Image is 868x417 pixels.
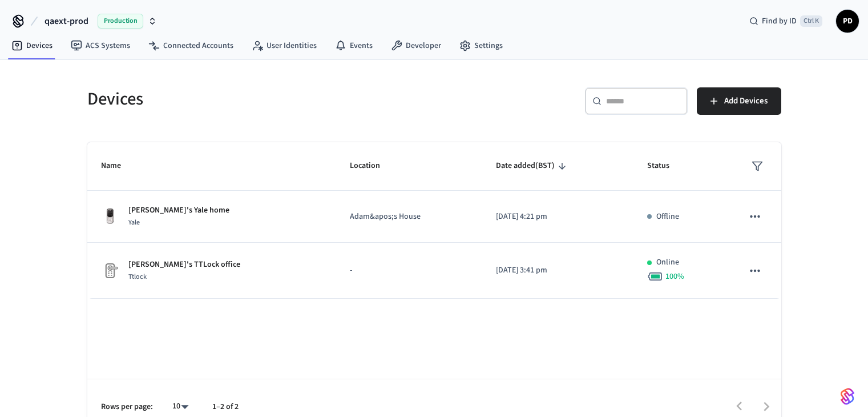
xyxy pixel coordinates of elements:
[836,10,859,33] button: PD
[128,272,147,282] span: Ttlock
[350,211,469,223] p: Adam&apos;s House
[647,157,684,175] span: Status
[87,142,781,299] table: sticky table
[139,35,243,56] a: Connected Accounts
[128,205,229,216] p: [PERSON_NAME]'s Yale home
[382,35,450,56] a: Developer
[2,35,62,56] a: Devices
[800,15,822,27] span: Ctrl K
[697,87,781,115] button: Add Devices
[656,256,679,268] p: Online
[450,35,512,56] a: Settings
[724,94,768,109] span: Add Devices
[762,15,797,27] span: Find by ID
[841,387,854,406] img: SeamLogoGradient.69752ec5.svg
[101,262,119,280] img: Placeholder Lock Image
[496,264,619,276] p: [DATE] 3:41 pm
[350,264,469,276] p: -
[128,218,140,227] span: Yale
[167,398,194,415] div: 10
[128,259,240,271] p: [PERSON_NAME]'s TTLock office
[45,14,88,28] span: qaext-prod
[665,271,684,282] span: 100 %
[656,211,679,223] p: Offline
[62,35,139,56] a: ACS Systems
[837,11,858,31] span: PD
[87,87,427,111] h5: Devices
[496,157,570,175] span: Date added(BST)
[101,157,136,175] span: Name
[101,401,153,413] p: Rows per page:
[212,401,239,413] p: 1–2 of 2
[326,35,382,56] a: Events
[101,207,119,226] img: Yale Assure Touchscreen Wifi Smart Lock, Satin Nickel, Front
[740,11,831,31] div: Find by IDCtrl K
[350,157,395,175] span: Location
[243,35,326,56] a: User Identities
[98,14,143,29] span: Production
[496,211,619,223] p: [DATE] 4:21 pm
